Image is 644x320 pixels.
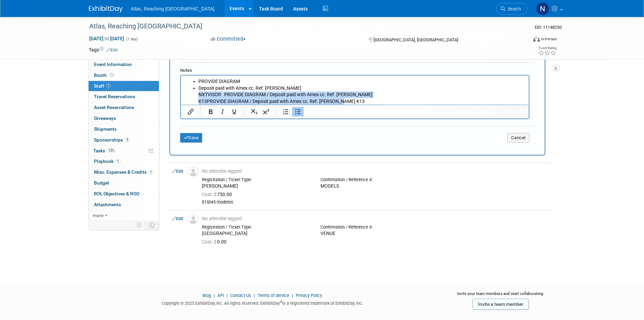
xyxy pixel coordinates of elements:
[89,70,159,81] a: Booth
[230,293,251,298] a: Contact Us
[89,135,159,145] a: Sponsorships5
[106,48,118,52] a: Edit
[94,105,134,110] span: Asset Reservations
[89,59,159,70] a: Event Information
[202,168,548,174] div: No attendee tagged
[229,107,240,116] button: Underline
[89,189,159,199] a: ROI, Objectives & ROO
[188,214,198,224] img: Unassigned-User-Icon.png
[446,291,555,301] div: Invite your team members and start collaborating:
[374,37,458,42] span: [GEOGRAPHIC_DATA], [GEOGRAPHIC_DATA]
[94,72,115,78] span: Booth
[320,177,429,183] div: Confirmation / Reference #:
[107,148,116,153] span: 12%
[185,107,196,116] button: Insert/edit link
[487,35,557,45] div: Event Format
[473,299,529,310] a: Invite a team member
[538,46,556,50] div: Event Rating
[94,137,130,143] span: Sponsorships
[89,299,436,306] div: Copyright © 2025 ExhibitDay, Inc. All rights reserved. ExhibitDay is a registered trademark of Ex...
[89,146,159,156] a: Tasks12%
[89,81,159,91] a: Staff2
[535,25,562,30] span: Event ID: 11148250
[202,239,229,244] span: 0.00
[296,293,322,298] a: Privacy Policy
[180,133,202,143] button: Save
[290,293,295,298] span: |
[89,102,159,113] a: Asset Reservations
[94,115,116,121] span: Giveaways
[225,293,229,298] span: |
[208,36,248,43] button: Committed
[202,239,217,244] span: Cost: $
[94,158,120,164] span: Playbook
[536,2,549,15] img: Nxtvisor Events
[125,137,130,142] span: 5
[94,180,109,186] span: Budget
[320,225,429,230] div: Confirmation / Reference #:
[148,170,153,175] span: 1
[260,107,272,116] button: Superscript
[131,6,215,12] span: Atlas, Reaching [GEOGRAPHIC_DATA]
[202,293,211,298] a: Blog
[180,67,529,74] div: Notes
[172,216,183,221] a: Edit
[202,192,217,197] span: Cost: $
[248,107,260,116] button: Subscript
[212,293,216,298] span: |
[89,91,159,102] a: Travel Reservations
[134,221,145,230] td: Personalize Event Tab Strip
[507,133,529,143] button: Cancel
[172,169,183,174] a: Edit
[93,148,116,153] span: Tasks
[202,225,310,230] div: Registration / Ticket Type:
[89,199,159,210] a: Attachments
[89,36,124,42] span: [DATE] [DATE]
[205,107,216,116] button: Bold
[18,9,344,29] li: Deposit paid with Amex cc. Ref. [PERSON_NAME] NXTVISOR PROVIDE DIAGRAM / Deposit paid with Amex c...
[145,221,159,230] td: Toggle Event Tabs
[280,107,292,116] button: Numbered list
[89,167,159,177] a: Misc. Expenses & Credits1
[202,183,310,189] div: [PERSON_NAME]
[94,202,121,207] span: Attachments
[94,191,139,196] span: ROI, Objectives & ROO
[94,169,153,175] span: Misc. Expenses & Credits
[202,231,310,237] div: [GEOGRAPHIC_DATA]
[252,293,257,298] span: |
[125,37,138,41] span: (1 day)
[115,159,120,164] span: 1
[202,216,548,222] div: No attendee tagged
[188,167,198,177] img: Unassigned-User-Icon.png
[89,113,159,124] a: Giveaways
[217,293,224,298] a: API
[94,62,132,67] span: Event Information
[217,107,228,116] button: Italic
[87,20,517,33] div: Atlas, Reaching [GEOGRAPHIC_DATA]
[89,46,118,53] td: Tags
[541,37,557,42] div: In-Person
[89,156,159,167] a: Playbook1
[292,107,304,116] button: Bullet list
[109,72,115,78] span: Booth not reserved yet
[320,183,429,189] div: MODELS
[89,124,159,134] a: Shipments
[533,36,540,42] img: Format-Inperson.png
[93,213,103,218] span: more
[496,3,527,15] a: Search
[202,177,310,183] div: Registration / Ticket Type:
[89,178,159,188] a: Budget
[94,94,135,99] span: Travel Reservations
[89,6,123,13] img: ExhibitDay
[505,6,521,12] span: Search
[202,199,548,205] div: $150x5 modelos
[202,192,235,197] span: 750.00
[320,231,429,237] div: VENUE
[106,83,111,88] span: 2
[89,210,159,221] a: more
[181,76,529,105] iframe: Rich Text Area
[280,300,282,304] sup: ®
[94,83,111,89] span: Staff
